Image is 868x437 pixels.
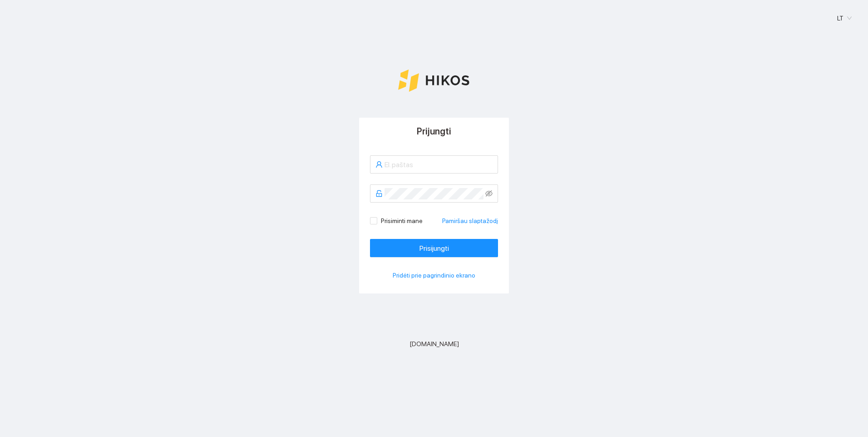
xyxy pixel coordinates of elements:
[385,159,493,170] input: El. paštas
[375,190,383,197] span: unlock
[393,270,475,280] span: Pridėti prie pagrindinio ekrano
[837,11,852,25] span: LT
[377,216,426,226] span: Prisiminti mane
[419,243,449,254] span: Prisijungti
[375,161,383,168] span: user
[409,339,459,349] span: [DOMAIN_NAME]
[442,216,498,226] a: Pamiršau slaptažodį
[370,268,498,283] button: Pridėti prie pagrindinio ekrano
[485,190,493,197] span: eye-invisible
[370,239,498,257] button: Prisijungti
[417,126,451,137] span: Prijungti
